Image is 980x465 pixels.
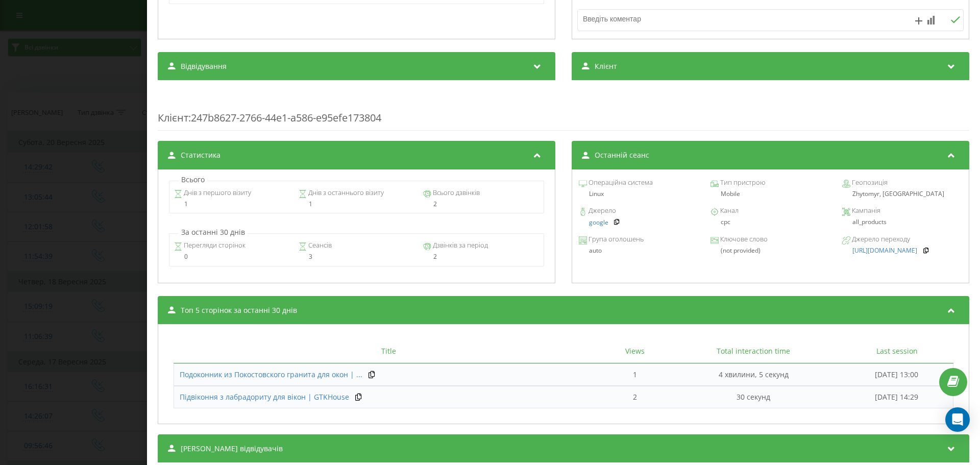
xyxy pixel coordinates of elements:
a: [URL][DOMAIN_NAME] [852,247,917,254]
span: Відвідування [181,61,227,71]
span: Днів з першого візиту [182,188,251,198]
td: [DATE] 14:29 [840,386,953,408]
td: 2 [604,386,667,408]
span: Клієнт [158,111,188,125]
div: 2 [423,201,539,208]
span: Підвіконня з лабрадориту для вікон | GTKHouse [180,392,349,402]
span: Операційна система [587,178,653,188]
span: Джерело [587,206,616,216]
div: Open Intercom Messenger [945,407,970,432]
a: google [589,219,608,226]
td: 4 хвилини, 5 секунд [667,363,840,386]
div: all_products [842,218,962,226]
a: Подоконник из Покостовского гранита для окон | ... [180,370,362,380]
span: Дзвінків за період [431,240,488,251]
div: 3 [299,253,414,260]
p: Всього [179,175,207,185]
th: Title [174,339,604,363]
div: : 247b8627-2766-44e1-a586-e95efe173804 [158,90,969,131]
div: (not provided) [710,247,830,254]
p: За останні 30 днів [179,227,248,237]
div: Zhytomyr, [GEOGRAPHIC_DATA] [842,190,962,198]
span: Канал [719,206,739,216]
span: Перегляди сторінок [182,240,246,251]
td: 30 секунд [667,386,840,408]
th: Views [604,339,667,363]
span: Клієнт [595,61,617,71]
div: 2 [423,253,539,260]
div: 1 [174,201,290,208]
span: Статистика [181,150,220,160]
div: 1 [299,201,414,208]
span: Група оголошень [587,234,644,244]
span: Джерело переходу [850,234,910,244]
div: auto [579,247,699,254]
span: Ключове слово [719,234,768,244]
span: [PERSON_NAME] відвідувачів [181,444,283,454]
th: Total interaction time [667,339,840,363]
td: [DATE] 13:00 [840,363,953,386]
span: Сеансів [307,240,332,251]
a: Підвіконня з лабрадориту для вікон | GTKHouse [180,392,349,402]
span: Геопозиція [850,178,888,188]
div: Linux [579,190,699,198]
span: Топ 5 сторінок за останні 30 днів [181,305,297,315]
th: Last session [840,339,953,363]
div: Mobile [710,190,830,198]
span: Днів з останнього візиту [307,188,384,198]
span: Кампанія [850,206,880,216]
span: Подоконник из Покостовского гранита для окон | ... [180,370,362,379]
td: 1 [604,363,667,386]
span: Всього дзвінків [431,188,480,198]
div: 0 [174,253,290,260]
span: Тип пристрою [719,178,765,188]
div: cpc [710,218,830,226]
span: Останній сеанс [595,150,649,160]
